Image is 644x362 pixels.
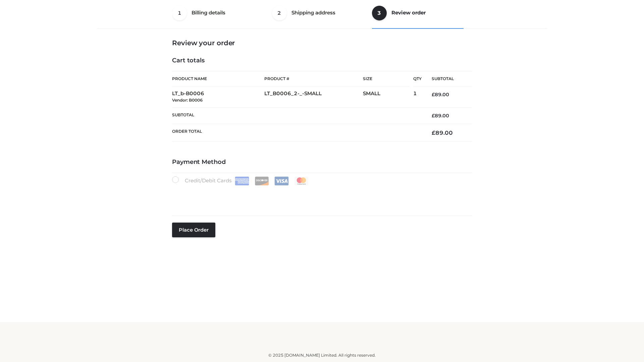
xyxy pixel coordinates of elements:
th: Size [363,71,410,86]
bdi: 89.00 [432,92,449,98]
button: Place order [172,223,215,237]
td: LT_B0006_2-_-SMALL [264,86,363,108]
td: 1 [413,86,422,108]
img: Visa [274,177,289,185]
h4: Cart totals [172,57,472,64]
iframe: Secure payment input frame [171,184,471,208]
h4: Payment Method [172,159,472,166]
span: £ [432,129,435,136]
td: SMALL [363,86,413,108]
img: Amex [235,177,249,185]
label: Credit/Debit Cards [172,176,309,185]
small: Vendor: B0006 [172,98,203,103]
span: £ [432,92,435,98]
th: Subtotal [422,71,472,86]
th: Subtotal [172,107,422,124]
th: Order Total [172,124,422,142]
img: Discover [255,177,269,185]
span: £ [432,113,435,119]
td: LT_b-B0006 [172,86,264,108]
h3: Review your order [172,39,472,47]
th: Product # [264,71,363,86]
div: © 2025 [DOMAIN_NAME] Limited. All rights reserved. [100,352,544,359]
bdi: 89.00 [432,113,449,119]
bdi: 89.00 [432,129,453,136]
img: Mastercard [294,177,309,185]
th: Product Name [172,71,264,86]
th: Qty [413,71,422,86]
